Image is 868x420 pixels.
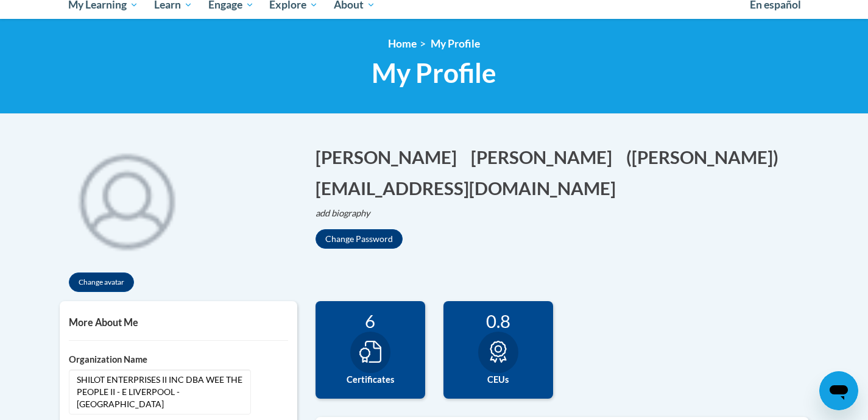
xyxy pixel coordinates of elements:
[69,353,288,366] label: Organization Name
[316,208,370,218] i: add biography
[316,144,465,169] button: Edit first name
[372,57,496,89] span: My Profile
[431,37,480,50] span: My Profile
[325,310,416,332] div: 6
[819,371,858,410] iframe: Button to launch messaging window
[325,373,416,386] label: Certificates
[60,132,194,266] img: profile avatar
[69,316,288,328] h5: More About Me
[626,144,786,169] button: Edit screen name
[69,369,251,415] span: SHILOT ENTERPRISES II INC DBA WEE THE PEOPLE II - E LIVERPOOL - [GEOGRAPHIC_DATA]
[471,144,620,169] button: Edit last name
[316,207,380,220] button: Edit biography
[453,373,544,386] label: CEUs
[60,132,194,266] div: Click to change the profile picture
[388,37,417,50] a: Home
[69,272,134,292] button: Change avatar
[316,229,403,249] button: Change Password
[316,176,624,201] button: Edit email address
[453,310,544,332] div: 0.8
